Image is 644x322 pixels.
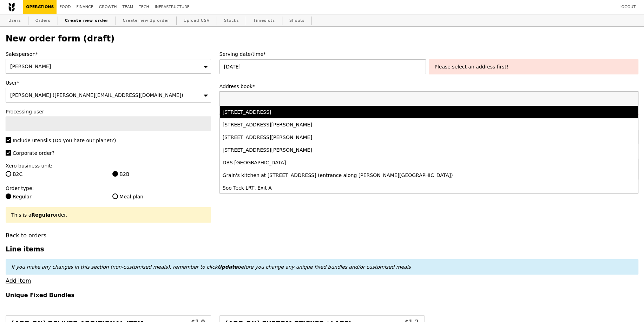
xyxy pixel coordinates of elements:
div: Grain's kitchen at [STREET_ADDRESS] (entrance along [PERSON_NAME][GEOGRAPHIC_DATA]) [223,172,532,179]
a: Orders [33,14,53,27]
input: Meal plan [112,193,118,199]
a: Shouts [287,14,308,27]
div: [STREET_ADDRESS] [223,109,532,116]
input: Corporate order? [6,150,11,156]
b: Regular [31,212,53,218]
label: Address book* [219,83,638,90]
div: DBS [GEOGRAPHIC_DATA] [223,159,532,166]
a: Back to orders [6,232,46,239]
div: [STREET_ADDRESS][PERSON_NAME] [223,121,532,128]
a: Upload CSV [181,14,212,27]
div: Please select an address first! [434,63,633,70]
a: Timeslots [250,14,277,27]
span: Include utensils (Do you hate our planet?) [13,138,116,143]
label: Processing user [6,108,211,115]
div: [STREET_ADDRESS][PERSON_NAME] [223,146,532,153]
label: B2C [6,171,104,178]
h3: Line items [6,245,638,253]
div: [STREET_ADDRESS][PERSON_NAME] [223,134,532,141]
span: [PERSON_NAME] ([PERSON_NAME][EMAIL_ADDRESS][DOMAIN_NAME]) [10,92,183,98]
label: B2B [112,171,211,178]
span: [PERSON_NAME] [10,64,51,69]
div: This is a order. [11,211,205,218]
input: Include utensils (Do you hate our planet?) [6,137,11,143]
h4: Unique Fixed Bundles [6,292,638,298]
a: Create new 3p order [120,14,172,27]
label: Serving date/time* [219,51,638,58]
input: Serving date [219,59,426,74]
input: B2C [6,171,11,177]
b: Update [217,264,237,270]
label: Meal plan [112,193,211,200]
label: User* [6,79,211,86]
em: If you make any changes in this section (non-customised meals), remember to click before you chan... [11,264,411,270]
a: Add item [6,277,31,284]
a: Create new order [62,14,111,27]
label: Salesperson* [6,51,211,58]
label: Xero business unit: [6,162,211,169]
input: Regular [6,193,11,199]
label: Regular [6,193,104,200]
h2: New order form (draft) [6,34,638,44]
a: Users [6,14,24,27]
label: Order type: [6,185,211,192]
input: B2B [112,171,118,177]
a: Stocks [221,14,242,27]
img: Grain logo [8,2,15,12]
div: Soo Teck LRT, Exit A [223,184,532,191]
span: Corporate order? [13,150,54,156]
